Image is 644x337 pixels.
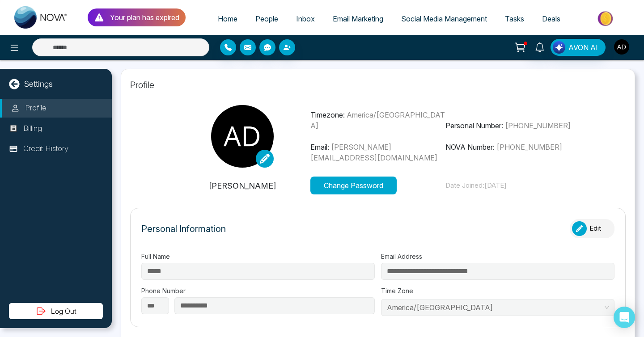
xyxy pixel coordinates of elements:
[614,39,629,55] img: User Avatar
[614,307,635,328] div: Open Intercom Messenger
[287,10,324,27] a: Inbox
[505,14,524,23] span: Tasks
[570,219,614,238] button: Edit
[141,286,375,295] label: Phone Number
[255,14,278,23] span: People
[218,14,237,23] span: Home
[505,121,571,130] span: [PHONE_NUMBER]
[310,110,445,130] span: America/[GEOGRAPHIC_DATA]
[25,102,47,114] p: Profile
[496,143,562,152] span: [PHONE_NUMBER]
[324,10,392,27] a: Email Marketing
[392,10,496,27] a: Social Media Management
[23,123,42,135] p: Billing
[533,10,569,27] a: Deals
[568,42,598,53] span: AVON AI
[401,14,487,23] span: Social Media Management
[387,301,609,314] span: America/Toronto
[445,142,581,152] p: NOVA Number:
[110,12,179,23] p: Your plan has expired
[141,222,226,236] p: Personal Information
[310,142,446,163] p: Email:
[445,120,581,131] p: Personal Number:
[9,303,103,319] button: Log Out
[551,39,606,56] button: AVON AI
[23,143,68,155] p: Credit History
[553,41,565,54] img: Lead Flow
[130,78,626,92] p: Profile
[445,181,581,191] p: Date Joined: [DATE]
[574,8,639,29] img: Market-place.gif
[542,14,560,23] span: Deals
[333,14,383,23] span: Email Marketing
[496,10,533,27] a: Tasks
[310,143,437,162] span: [PERSON_NAME][EMAIL_ADDRESS][DOMAIN_NAME]
[175,180,310,192] p: [PERSON_NAME]
[296,14,315,23] span: Inbox
[246,10,287,27] a: People
[381,252,614,261] label: Email Address
[14,6,68,29] img: Nova CRM Logo
[310,177,397,194] button: Change Password
[24,78,53,90] p: Settings
[141,252,375,261] label: Full Name
[310,110,446,131] p: Timezone:
[381,286,614,295] label: Time Zone
[209,10,246,27] a: Home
